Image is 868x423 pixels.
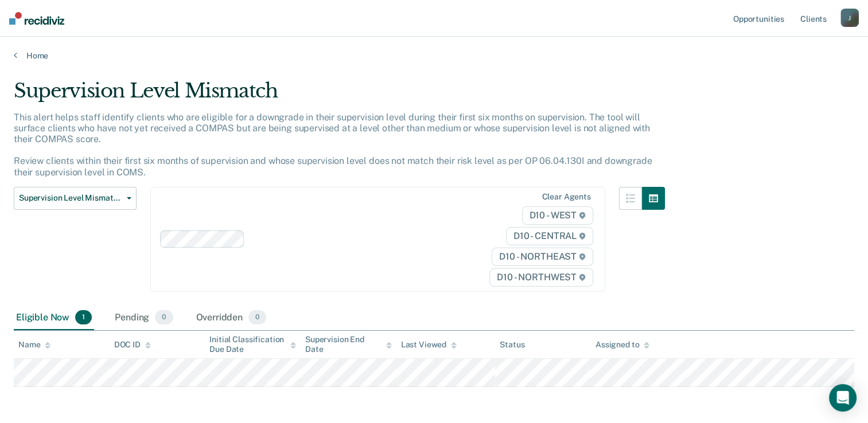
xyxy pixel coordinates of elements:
div: Overridden0 [194,305,269,331]
div: Supervision Level Mismatch [14,79,665,112]
a: Home [14,50,854,61]
div: Initial Classification Due Date [209,335,296,354]
span: D10 - NORTHEAST [492,248,593,266]
div: DOC ID [114,340,151,350]
div: Assigned to [595,340,649,350]
span: D10 - WEST [522,206,593,225]
span: 1 [75,310,92,325]
span: D10 - CENTRAL [506,227,593,245]
span: Supervision Level Mismatch [19,193,122,203]
div: Status [500,340,524,350]
div: Pending0 [112,305,175,331]
div: Supervision End Date [305,335,392,354]
div: Clear agents [542,192,590,202]
div: Last Viewed [401,340,457,350]
button: J [840,9,859,27]
button: Supervision Level Mismatch [14,187,137,210]
div: Open Intercom Messenger [829,384,857,412]
span: 0 [248,310,266,325]
img: Recidiviz [9,12,64,25]
span: 0 [155,310,173,325]
p: This alert helps staff identify clients who are eligible for a downgrade in their supervision lev... [14,112,652,178]
div: Eligible Now1 [14,305,94,331]
div: Name [18,340,50,350]
span: D10 - NORTHWEST [489,268,593,287]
